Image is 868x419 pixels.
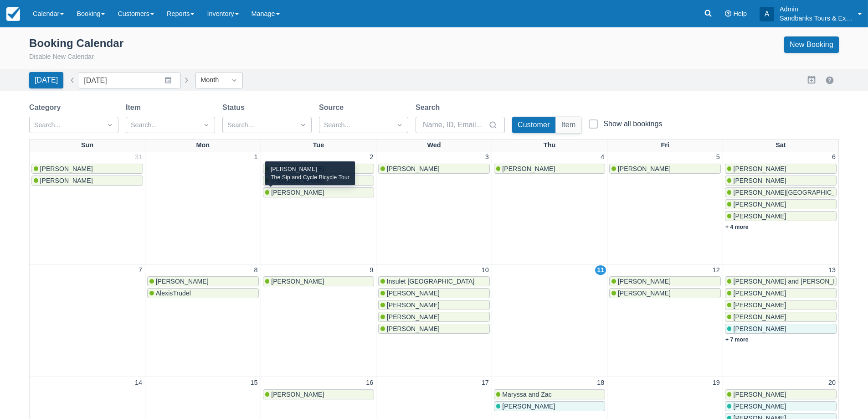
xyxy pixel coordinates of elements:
span: [PERSON_NAME] [387,165,440,172]
a: [PERSON_NAME] [31,164,143,174]
a: New Booking [784,36,839,53]
i: Help [725,10,731,17]
a: [PERSON_NAME] [378,324,490,334]
span: [PERSON_NAME] [733,313,786,321]
span: Dropdown icon [298,120,308,129]
span: AlexisTrudel [156,290,191,297]
a: [PERSON_NAME] [609,164,721,174]
a: 9 [368,265,375,275]
a: [PERSON_NAME] [147,276,259,286]
a: 6 [830,152,837,162]
span: [PERSON_NAME] [40,177,93,184]
span: [PERSON_NAME] [387,290,440,297]
a: [PERSON_NAME] [725,324,837,334]
a: Sat [774,140,787,151]
a: 14 [133,378,144,388]
span: [PERSON_NAME] [618,278,671,285]
span: [PERSON_NAME] [733,201,786,208]
a: [PERSON_NAME][GEOGRAPHIC_DATA] [725,187,837,197]
label: Item [126,102,144,113]
div: Show all bookings [603,119,662,129]
span: [PERSON_NAME][GEOGRAPHIC_DATA] [733,189,853,196]
div: The Sip and Cycle Bicycle Tour [271,173,349,181]
span: Maryssa and Zac [502,391,551,398]
a: [PERSON_NAME] [725,211,837,221]
a: 12 [711,265,722,275]
span: [PERSON_NAME] [156,278,209,285]
a: [PERSON_NAME] [263,164,375,174]
button: Customer [512,117,555,133]
a: 31 [133,152,144,162]
button: [DATE] [29,72,63,88]
span: [PERSON_NAME] [733,165,786,172]
span: [PERSON_NAME] [733,403,786,410]
span: [PERSON_NAME] [502,165,555,172]
span: [PERSON_NAME] [502,403,555,410]
span: Dropdown icon [230,76,239,85]
label: Source [319,102,347,113]
a: 13 [827,265,837,275]
a: 7 [137,265,144,275]
a: AlexisTrudel [147,288,259,298]
a: [PERSON_NAME] [609,288,721,298]
span: [PERSON_NAME] [40,165,93,172]
div: A [760,7,774,21]
a: [PERSON_NAME] [263,176,375,186]
span: [PERSON_NAME] [733,301,786,309]
a: [PERSON_NAME] [263,389,375,399]
a: [PERSON_NAME] [725,288,837,298]
a: 15 [249,378,260,388]
a: Tue [311,140,326,151]
a: [PERSON_NAME] [378,164,490,174]
a: [PERSON_NAME] [725,164,837,174]
a: [PERSON_NAME] [725,401,837,411]
label: Status [222,102,248,113]
a: Mon [195,140,212,151]
a: [PERSON_NAME] [494,164,606,174]
a: + 7 more [725,336,749,343]
a: [PERSON_NAME] [31,176,143,186]
span: Dropdown icon [105,120,114,129]
a: [PERSON_NAME] [494,401,606,411]
span: [PERSON_NAME] [733,325,786,332]
a: 10 [480,265,491,275]
a: Insulet [GEOGRAPHIC_DATA] [378,276,490,286]
span: [PERSON_NAME] [733,391,786,398]
a: + 4 more [725,224,749,230]
a: 2 [368,152,375,162]
a: 5 [714,152,722,162]
span: Dropdown icon [395,120,404,129]
div: [PERSON_NAME] [271,165,349,173]
a: [PERSON_NAME] [725,300,837,310]
a: 20 [827,378,837,388]
div: Booking Calendar [29,36,123,50]
a: 11 [595,265,606,275]
a: 17 [480,378,491,388]
a: Wed [425,140,442,151]
span: Dropdown icon [202,120,211,129]
a: [PERSON_NAME] [378,288,490,298]
span: [PERSON_NAME] [387,301,440,309]
span: [PERSON_NAME] [618,165,671,172]
div: Month [200,75,221,85]
img: checkfront-main-nav-mini-logo.png [6,7,20,21]
a: 3 [483,152,491,162]
span: [PERSON_NAME] [271,391,324,398]
span: [PERSON_NAME] [387,313,440,321]
button: Item [556,117,581,133]
a: [PERSON_NAME] [725,176,837,186]
a: [PERSON_NAME] [263,276,375,286]
span: [PERSON_NAME] [733,177,786,184]
input: Date [78,72,181,88]
a: 16 [364,378,375,388]
a: Fri [659,140,671,151]
label: Category [29,102,64,113]
span: [PERSON_NAME] [618,290,671,297]
a: [PERSON_NAME] [725,312,837,322]
a: 4 [599,152,606,162]
span: [PERSON_NAME] [271,278,324,285]
a: 8 [252,265,260,275]
a: Thu [542,140,557,151]
span: [PERSON_NAME] [271,189,324,196]
a: 18 [595,378,606,388]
